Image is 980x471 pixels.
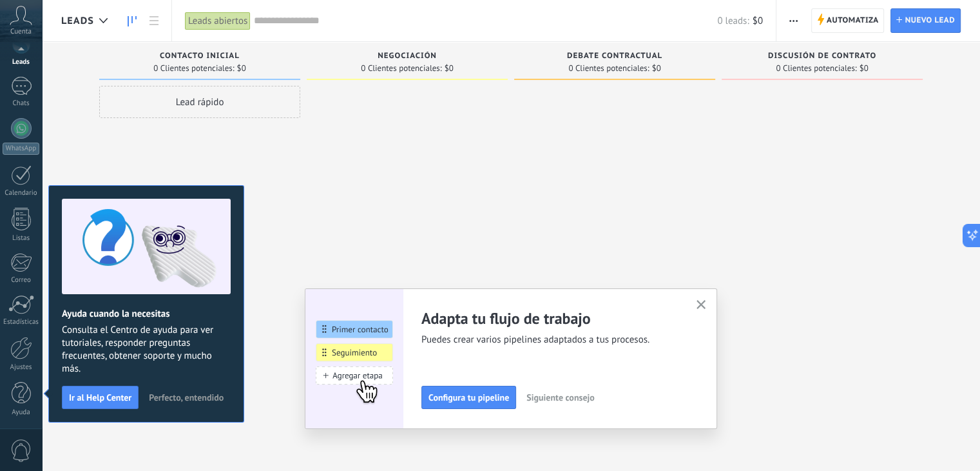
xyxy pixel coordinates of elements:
[3,58,40,66] div: Leads
[421,308,680,328] h2: Adapta tu flujo de trabajo
[421,334,680,346] span: Puedes crear varios pipelines adaptados a tus procesos.
[3,276,40,285] div: Correo
[521,52,709,63] div: Debate contractual
[3,234,40,243] div: Listas
[3,99,40,108] div: Chats
[3,408,40,417] div: Ayuda
[153,65,234,72] span: 0 Clientes potenciales:
[768,52,876,61] span: Discusión de contrato
[728,52,916,63] div: Discusión de contrato
[99,86,300,118] div: Lead rápido
[827,9,879,32] span: Automatiza
[445,65,454,72] span: $0
[106,52,294,63] div: Contacto inicial
[160,52,240,61] span: Contacto inicial
[10,28,32,36] span: Cuenta
[62,308,231,320] h2: Ayuda cuando la necesitas
[905,9,955,32] span: Nuevo lead
[121,8,143,34] a: Leads
[185,12,251,30] div: Leads abiertos
[784,8,803,33] button: Más
[378,52,437,61] span: Negociación
[3,363,40,372] div: Ajustes
[3,143,39,155] div: WhatsApp
[62,324,231,376] span: Consulta el Centro de ayuda para ver tutoriales, responder preguntas frecuentes, obtener soporte ...
[361,65,441,72] span: 0 Clientes potenciales:
[526,393,594,402] span: Siguiente consejo
[652,65,661,72] span: $0
[568,65,649,72] span: 0 Clientes potenciales:
[753,15,763,27] span: $0
[567,52,662,61] span: Debate contractual
[149,393,224,402] span: Perfecto, entendido
[811,8,885,33] a: Automatiza
[890,8,961,33] a: Nuevo lead
[776,65,856,72] span: 0 Clientes potenciales:
[61,15,94,27] span: Leads
[521,388,600,407] button: Siguiente consejo
[3,189,40,197] div: Calendario
[717,15,749,27] span: 0 leads:
[62,386,139,409] button: Ir al Help Center
[421,386,516,409] button: Configura tu pipeline
[313,52,501,63] div: Negociación
[143,388,229,407] button: Perfecto, entendido
[69,393,131,402] span: Ir al Help Center
[3,318,40,326] div: Estadísticas
[143,8,165,34] a: Lista
[428,393,509,402] span: Configura tu pipeline
[237,65,246,72] span: $0
[860,65,869,72] span: $0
